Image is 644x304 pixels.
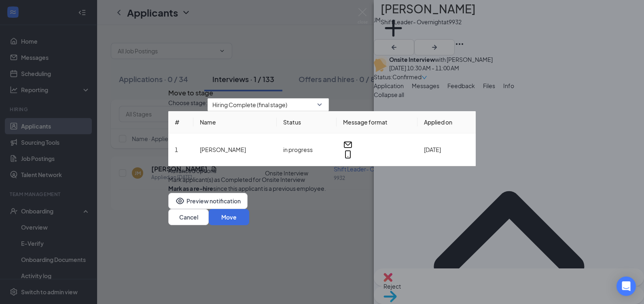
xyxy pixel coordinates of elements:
svg: Email [343,140,353,150]
th: Status [277,111,337,133]
td: [DATE] [417,133,476,166]
td: [PERSON_NAME] [193,133,277,166]
th: # [168,111,193,133]
button: Move [209,209,249,225]
svg: Eye [175,196,185,206]
b: Mark as a re-hire [168,185,213,192]
span: 1 [175,146,178,153]
div: Open Intercom Messenger [616,277,636,296]
span: Mark applicant(s) as Completed for Onsite Interview [168,175,305,184]
span: Hiring Complete (final stage) [212,99,287,111]
button: EyePreview notification [168,193,248,209]
th: Name [193,111,277,133]
th: Applied on [417,111,476,133]
svg: MobileSms [343,150,353,159]
td: in progress [277,133,337,166]
th: Message format [337,111,417,133]
div: Advanced options [168,166,476,175]
button: Cancel [168,209,209,225]
span: Choose stage: [168,98,208,111]
div: since this applicant is a previous employee. [168,184,326,193]
h3: Move to stage [168,88,213,98]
